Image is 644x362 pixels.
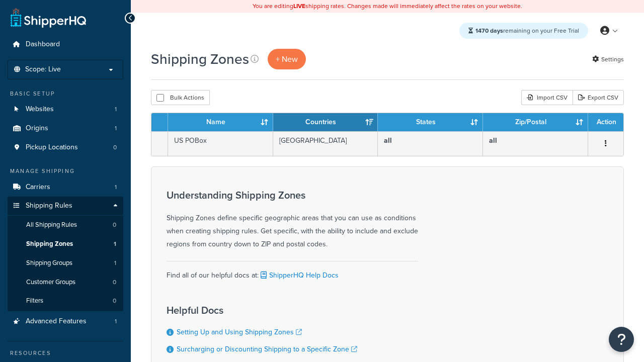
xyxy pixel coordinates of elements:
[151,90,210,105] button: Bulk Actions
[8,235,123,253] a: Shipping Zones 1
[26,317,87,326] span: Advanced Features
[8,119,123,138] a: Origins 1
[273,131,378,156] td: [GEOGRAPHIC_DATA]
[8,292,123,310] li: Filters
[151,49,249,69] h1: Shipping Zones
[26,240,73,248] span: Shipping Zones
[167,261,418,282] div: Find all of our helpful docs at:
[588,113,623,131] th: Action
[26,143,78,152] span: Pickup Locations
[26,183,50,192] span: Carriers
[276,53,298,65] span: + New
[378,113,483,131] th: States: activate to sort column ascending
[168,113,273,131] th: Name: activate to sort column ascending
[8,35,123,54] a: Dashboard
[8,273,123,292] a: Customer Groups 0
[114,259,116,267] span: 1
[8,292,123,310] a: Filters 0
[115,317,117,326] span: 1
[273,113,378,131] th: Countries: activate to sort column ascending
[489,135,497,146] b: all
[8,178,123,197] li: Carriers
[177,344,357,354] a: Surcharging or Discounting Shipping to a Specific Zone
[459,23,588,39] div: remaining on your Free Trial
[25,65,61,74] span: Scope: Live
[259,270,339,281] a: ShipperHQ Help Docs
[293,2,305,11] b: LIVE
[268,49,306,69] a: + New
[26,278,75,287] span: Customer Groups
[26,221,77,229] span: All Shipping Rules
[115,124,117,133] span: 1
[167,190,418,201] h3: Understanding Shipping Zones
[26,202,72,210] span: Shipping Rules
[11,8,86,28] a: ShipperHQ Home
[168,131,273,156] td: US POBox
[26,40,60,49] span: Dashboard
[8,197,123,311] li: Shipping Rules
[26,105,54,114] span: Websites
[115,105,117,114] span: 1
[8,197,123,215] a: Shipping Rules
[475,26,503,35] strong: 1470 days
[8,235,123,253] li: Shipping Zones
[8,216,123,234] li: All Shipping Rules
[113,221,116,229] span: 0
[8,216,123,234] a: All Shipping Rules 0
[521,90,573,105] div: Import CSV
[483,113,588,131] th: Zip/Postal: activate to sort column ascending
[114,240,116,248] span: 1
[8,138,123,157] li: Pickup Locations
[592,52,624,66] a: Settings
[8,254,123,273] li: Shipping Groups
[8,100,123,119] li: Websites
[26,124,48,133] span: Origins
[113,297,116,305] span: 0
[167,190,418,251] div: Shipping Zones define specific geographic areas that you can use as conditions when creating ship...
[8,167,123,175] div: Manage Shipping
[26,259,72,267] span: Shipping Groups
[113,278,116,287] span: 0
[8,349,123,357] div: Resources
[8,138,123,157] a: Pickup Locations 0
[8,89,123,98] div: Basic Setup
[177,327,302,337] a: Setting Up and Using Shipping Zones
[384,135,392,146] b: all
[115,183,117,192] span: 1
[26,297,43,305] span: Filters
[113,143,117,152] span: 0
[8,312,123,331] li: Advanced Features
[8,312,123,331] a: Advanced Features 1
[167,305,357,316] h3: Helpful Docs
[8,254,123,273] a: Shipping Groups 1
[8,273,123,292] li: Customer Groups
[8,119,123,138] li: Origins
[8,100,123,119] a: Websites 1
[573,90,624,105] a: Export CSV
[609,327,634,352] button: Open Resource Center
[8,178,123,197] a: Carriers 1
